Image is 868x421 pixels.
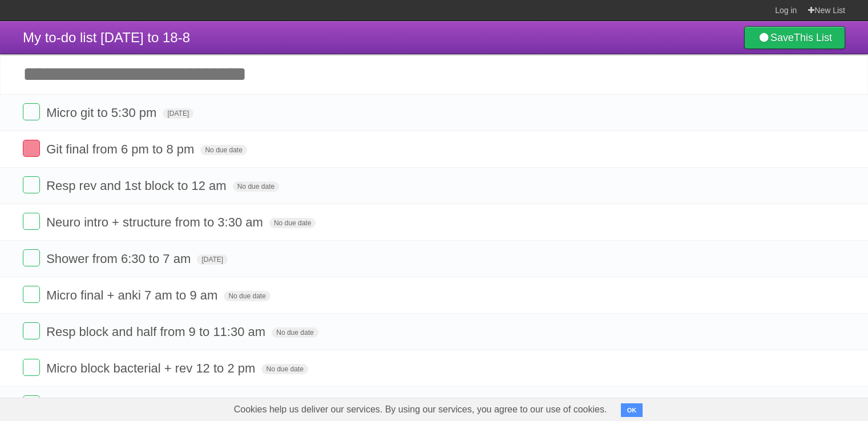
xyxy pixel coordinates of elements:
[23,249,40,266] label: Done
[744,26,845,49] a: SaveThis List
[46,215,266,229] span: Neuro intro + structure from to 3:30 am
[261,364,308,374] span: No due date
[46,288,220,302] span: Micro final + anki 7 am to 9 am
[163,108,193,119] span: [DATE]
[46,142,197,156] span: Git final from 6 pm to 8 pm
[23,213,40,230] label: Done
[46,252,193,266] span: Shower from 6:30 to 7 am
[197,254,228,265] span: [DATE]
[269,218,316,228] span: No due date
[23,103,40,120] label: Done
[46,179,229,193] span: Resp rev and 1st block to 12 am
[46,106,159,120] span: Micro git to 5:30 pm
[224,291,270,301] span: No due date
[23,140,40,157] label: Done
[223,398,619,421] span: Cookies help us deliver our services. By using our services, you agree to our use of cookies.
[272,327,318,338] span: No due date
[23,30,190,45] span: My to-do list [DATE] to 18-8
[233,181,279,192] span: No due date
[621,403,643,417] button: OK
[46,361,258,375] span: Micro block bacterial + rev 12 to 2 pm
[794,32,832,43] b: This List
[23,395,40,412] label: Done
[23,176,40,193] label: Done
[23,286,40,303] label: Done
[200,145,247,155] span: No due date
[23,322,40,339] label: Done
[46,325,268,339] span: Resp block and half from 9 to 11:30 am
[23,359,40,376] label: Done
